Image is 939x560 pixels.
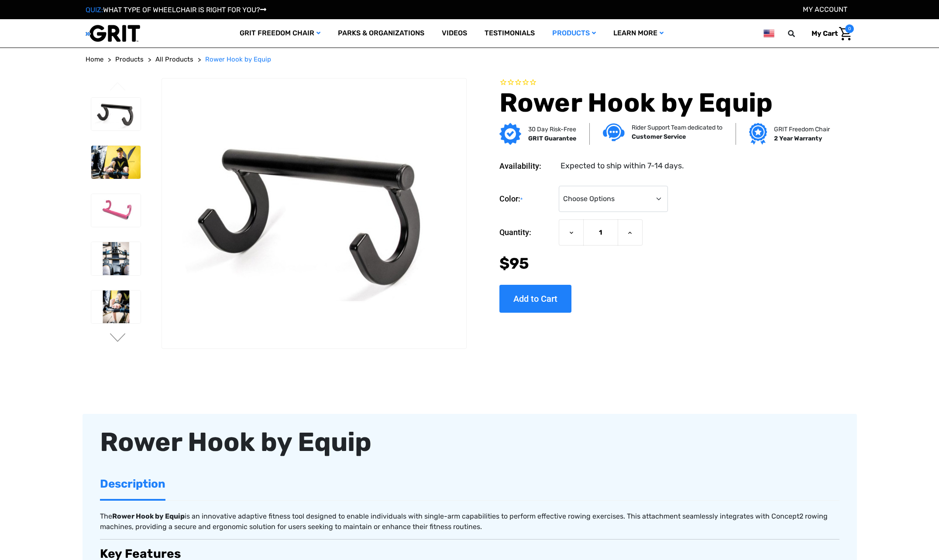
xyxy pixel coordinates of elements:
div: Rower Hook by Equip [100,423,839,462]
strong: 2 Year Warranty [774,135,822,142]
nav: Breadcrumb [86,55,854,65]
span: 0 [845,24,854,33]
h1: Rower Hook by Equip [499,87,827,119]
img: us.png [764,28,774,39]
strong: Rower Hook by Equip [112,512,185,520]
button: Go to slide 2 of 2 [109,333,127,344]
a: Account [803,5,847,14]
span: QUIZ: [86,6,103,14]
input: Add to Cart [499,285,571,313]
a: Cart with 0 items [805,24,854,43]
span: All Products [155,55,193,63]
a: All Products [155,55,193,65]
dd: Expected to ship within 7-14 days. [561,160,684,172]
a: QUIZ:WHAT TYPE OF WHEELCHAIR IS RIGHT FOR YOU? [86,6,266,14]
label: Quantity: [499,219,554,246]
dt: Availability: [499,160,554,172]
a: Learn More [605,19,672,48]
a: Parks & Organizations [329,19,433,48]
span: Home [86,55,103,63]
img: Rower Hook by Equip [162,112,466,314]
a: Products [543,19,605,48]
span: Rower Hook by Equip [205,55,271,63]
img: Rower Hook by Equip [91,290,141,324]
a: Description [100,469,165,499]
a: Products [115,55,144,65]
p: Rider Support Team dedicated to [632,123,722,132]
img: Rower Hook by Equip [91,146,141,179]
a: Home [86,55,103,65]
img: GRIT Guarantee [499,123,521,145]
img: Grit freedom [749,123,767,145]
img: Rower Hook by Equip [91,242,141,275]
p: 30 Day Risk-Free [528,125,576,134]
input: Search [792,24,805,43]
strong: GRIT Guarantee [528,135,576,142]
label: Color: [499,186,554,212]
p: GRIT Freedom Chair [774,125,830,134]
span: Products [115,55,144,63]
img: Rower Hook by Equip [91,98,141,131]
strong: Customer Service [632,133,686,140]
a: GRIT Freedom Chair [231,19,329,48]
a: Videos [433,19,476,48]
a: Testimonials [476,19,543,48]
img: GRIT All-Terrain Wheelchair and Mobility Equipment [86,24,140,42]
span: $95 [499,254,529,273]
img: Cart [839,27,852,41]
img: Customer service [603,123,625,141]
button: Go to slide 2 of 2 [109,82,127,92]
span: My Cart [812,29,838,38]
span: Rated 0.0 out of 5 stars 0 reviews [499,78,827,88]
p: The is an innovative adaptive fitness tool designed to enable individuals with single-arm capabil... [100,511,839,532]
img: Rower Hook by Equip [91,194,141,227]
a: Rower Hook by Equip [205,55,271,65]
